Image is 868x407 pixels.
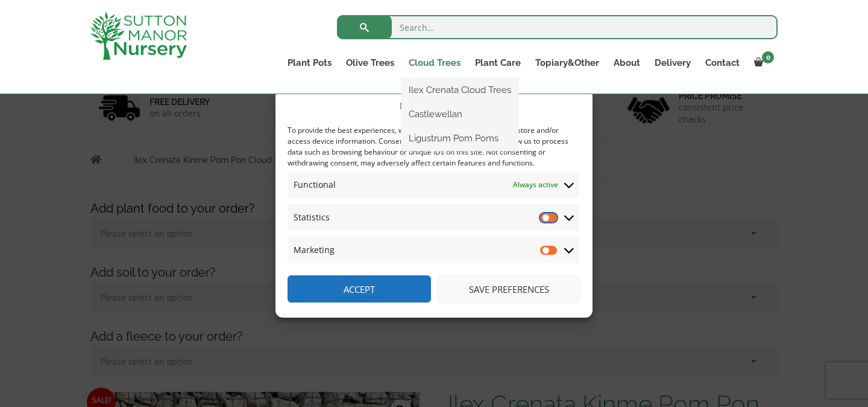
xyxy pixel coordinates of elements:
[337,15,778,39] input: Search...
[294,243,335,257] span: Marketing
[647,54,698,71] a: Delivery
[339,54,401,71] a: Olive Trees
[294,210,330,225] span: Statistics
[437,275,580,303] button: Save preferences
[294,178,336,192] span: Functional
[400,98,468,113] div: Manage Consent
[401,105,518,123] a: Castlewellan
[288,125,579,168] div: To provide the best experiences, we use technologies like cookies to store and/or access device i...
[288,171,579,198] summary: Functional Always active
[401,54,468,71] a: Cloud Trees
[288,204,579,231] summary: Statistics
[513,178,558,192] span: Always active
[528,54,606,71] a: Topiary&Other
[401,81,518,99] a: Ilex Crenata Cloud Trees
[288,275,431,303] button: Accept
[747,54,778,71] a: 0
[698,54,747,71] a: Contact
[401,129,518,147] a: Ligustrum Pom Poms
[280,54,339,71] a: Plant Pots
[288,237,579,263] summary: Marketing
[606,54,647,71] a: About
[762,51,774,63] span: 0
[468,54,528,71] a: Plant Care
[90,12,187,60] img: logo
